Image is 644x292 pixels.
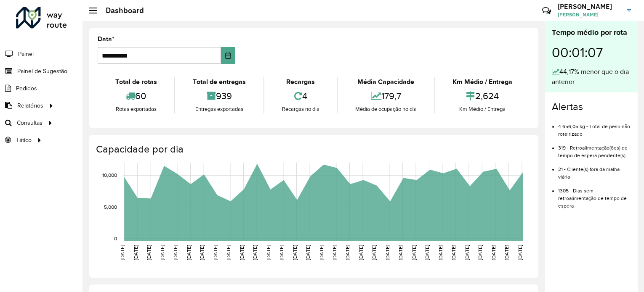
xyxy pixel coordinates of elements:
[133,245,138,260] text: [DATE]
[146,245,152,260] text: [DATE]
[558,3,621,11] h3: [PERSON_NAME]
[464,245,470,260] text: [DATE]
[558,11,621,18] span: [PERSON_NAME]
[517,245,523,260] text: [DATE]
[266,105,335,113] div: Recargas no dia
[266,87,335,105] div: 4
[102,173,117,178] text: 10,000
[504,245,509,260] text: [DATE]
[437,77,528,87] div: Km Médio / Entrega
[97,6,144,15] h2: Dashboard
[114,236,117,241] text: 0
[305,245,311,260] text: [DATE]
[340,87,432,105] div: 179,7
[345,245,350,260] text: [DATE]
[477,245,483,260] text: [DATE]
[398,245,403,260] text: [DATE]
[17,118,43,127] span: Consultas
[451,245,456,260] text: [DATE]
[221,47,235,64] button: Choose Date
[340,77,432,87] div: Média Capacidade
[100,77,172,87] div: Total de rotas
[266,77,335,87] div: Recargas
[358,245,364,260] text: [DATE]
[18,50,34,58] span: Painel
[100,105,172,113] div: Rotas exportadas
[266,245,271,260] text: [DATE]
[552,27,631,38] div: Tempo médio por rota
[279,245,284,260] text: [DATE]
[319,245,324,260] text: [DATE]
[226,245,231,260] text: [DATE]
[120,245,125,260] text: [DATE]
[411,245,417,260] text: [DATE]
[491,245,496,260] text: [DATE]
[100,87,172,105] div: 60
[552,67,631,87] div: 44,17% menor que o dia anterior
[552,101,631,113] h4: Alertas
[371,245,377,260] text: [DATE]
[213,245,218,260] text: [DATE]
[16,136,32,145] span: Tático
[558,116,631,138] li: 4.656,05 kg - Total de peso não roteirizado
[552,38,631,67] div: 00:01:07
[340,105,432,113] div: Média de ocupação no dia
[292,245,298,260] text: [DATE]
[332,245,337,260] text: [DATE]
[558,159,631,181] li: 21 - Cliente(s) fora da malha viária
[252,245,258,260] text: [DATE]
[558,138,631,159] li: 319 - Retroalimentação(ões) de tempo de espera pendente(s)
[104,204,117,210] text: 5,000
[177,105,261,113] div: Entregas exportadas
[424,245,430,260] text: [DATE]
[16,84,37,93] span: Pedidos
[17,101,43,110] span: Relatórios
[17,67,67,76] span: Painel de Sugestão
[98,34,114,44] label: Data
[96,143,530,155] h4: Capacidade por dia
[437,105,528,113] div: Km Médio / Entrega
[173,245,178,260] text: [DATE]
[177,87,261,105] div: 939
[199,245,205,260] text: [DATE]
[438,245,443,260] text: [DATE]
[160,245,165,260] text: [DATE]
[538,2,556,20] a: Contato Rápido
[437,87,528,105] div: 2,624
[558,181,631,210] li: 1305 - Dias sem retroalimentação de tempo de espera
[239,245,245,260] text: [DATE]
[186,245,192,260] text: [DATE]
[385,245,390,260] text: [DATE]
[177,77,261,87] div: Total de entregas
